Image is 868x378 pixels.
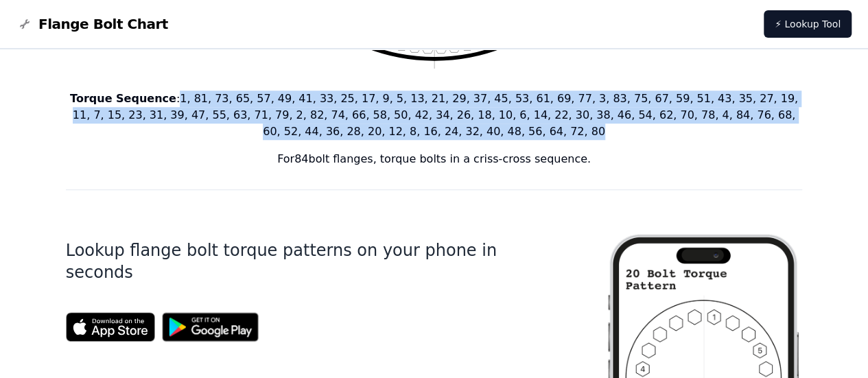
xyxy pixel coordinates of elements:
text: 82 [410,43,419,50]
text: 2 [425,44,430,51]
img: App Store badge for the Flange Bolt Chart app [66,312,155,342]
text: 79 [436,44,445,51]
p: : 1, 81, 73, 65, 57, 49, 41, 33, 25, 17, 9, 5, 13, 21, 29, 37, 45, 53, 61, 69, 77, 3, 83, 75, 67,... [66,91,803,140]
b: Torque Sequence [70,92,176,105]
a: Flange Bolt Chart LogoFlange Bolt Chart [16,14,168,34]
p: For 84 bolt flanges, torque bolts in a criss-cross sequence. [66,151,803,167]
text: 71 [450,43,458,50]
a: ⚡ Lookup Tool [764,10,852,38]
h1: Lookup flange bolt torque patterns on your phone in seconds [66,239,561,283]
img: Flange Bolt Chart Logo [16,16,33,32]
img: Get it on Google Play [155,305,266,349]
span: Flange Bolt Chart [38,14,168,34]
